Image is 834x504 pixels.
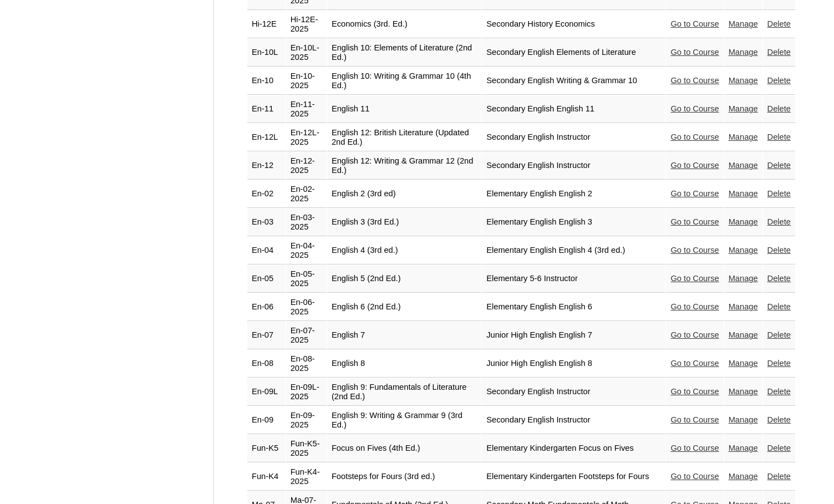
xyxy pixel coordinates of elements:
td: Secondary English Instructor [482,406,665,434]
td: English 2 (3rd ed) [327,180,481,208]
a: Go to Course [670,19,719,28]
a: Go to Course [670,330,719,339]
td: Fun-K5-2025 [286,435,327,462]
td: English 10: Writing & Grammar 10 (4th Ed.) [327,67,481,95]
a: Go to Course [670,217,719,226]
td: En-12L-2025 [286,124,327,151]
a: Go to Course [670,246,719,254]
td: En-07 [247,322,286,349]
a: Delete [767,472,791,481]
td: Elementary English English 6 [482,293,665,321]
a: Manage [729,415,758,424]
td: En-07-2025 [286,322,327,349]
td: Elementary Kindergarten Focus on Fives [482,435,665,462]
a: Go to Course [670,415,719,424]
a: Go to Course [670,161,719,170]
a: Manage [729,359,758,368]
td: Secondary English English 11 [482,95,665,123]
a: Delete [767,302,791,311]
td: En-05-2025 [286,265,327,293]
td: English 7 [327,322,481,349]
td: Fun-K4 [247,463,286,491]
td: Hi-12E [247,11,286,38]
td: Fun-K4-2025 [286,463,327,491]
td: Fun-K5 [247,435,286,462]
td: En-03 [247,208,286,236]
td: Footsteps for Fours (3rd ed.) [327,463,481,491]
a: Delete [767,76,791,85]
a: Delete [767,387,791,396]
td: Secondary English Instructor [482,378,665,406]
a: Manage [729,246,758,254]
td: Elementary English English 3 [482,208,665,236]
a: Go to Course [670,189,719,198]
td: En-11-2025 [286,95,327,123]
a: Go to Course [670,133,719,141]
td: Elementary English English 2 [482,180,665,208]
a: Manage [729,302,758,311]
td: Secondary English Elements of Literature [482,39,665,67]
td: English 12: British Literature (Updated 2nd Ed.) [327,124,481,151]
td: En-10L-2025 [286,39,327,67]
a: Manage [729,444,758,452]
a: Delete [767,133,791,141]
td: English 5 (2nd Ed.) [327,265,481,293]
a: Delete [767,359,791,368]
td: Secondary English Writing & Grammar 10 [482,67,665,95]
a: Manage [729,217,758,226]
a: Manage [729,472,758,481]
a: Delete [767,217,791,226]
td: Junior High English English 7 [482,322,665,349]
td: Elementary English English 4 (3rd ed.) [482,237,665,264]
a: Manage [729,104,758,113]
td: English 12: Writing & Grammar 12 (2nd Ed.) [327,152,481,180]
td: En-09L-2025 [286,378,327,406]
a: Manage [729,133,758,141]
td: English 6 (2nd Ed.) [327,293,481,321]
td: En-06 [247,293,286,321]
td: English 10: Elements of Literature (2nd Ed.) [327,39,481,67]
td: En-11 [247,95,286,123]
a: Go to Course [670,359,719,368]
a: Delete [767,444,791,452]
td: En-09 [247,406,286,434]
a: Manage [729,274,758,283]
td: En-09-2025 [286,406,327,434]
a: Go to Course [670,76,719,85]
a: Go to Course [670,274,719,283]
td: En-12 [247,152,286,180]
td: Secondary History Economics [482,11,665,38]
td: English 9: Fundamentals of Literature (2nd Ed.) [327,378,481,406]
a: Delete [767,274,791,283]
a: Delete [767,189,791,198]
a: Delete [767,246,791,254]
td: En-04-2025 [286,237,327,264]
td: Focus on Fives (4th Ed.) [327,435,481,462]
td: En-10-2025 [286,67,327,95]
a: Delete [767,415,791,424]
a: Go to Course [670,104,719,113]
a: Delete [767,161,791,170]
a: Manage [729,48,758,57]
td: Hi-12E-2025 [286,11,327,38]
td: En-08 [247,350,286,378]
td: En-08-2025 [286,350,327,378]
td: English 8 [327,350,481,378]
a: Delete [767,104,791,113]
td: English 11 [327,95,481,123]
a: Manage [729,19,758,28]
a: Manage [729,189,758,198]
td: Junior High English English 8 [482,350,665,378]
td: En-10 [247,67,286,95]
td: Economics (3rd. Ed.) [327,11,481,38]
td: En-02-2025 [286,180,327,208]
td: English 3 (3rd Ed.) [327,208,481,236]
a: Manage [729,330,758,339]
td: En-12L [247,124,286,151]
td: En-09L [247,378,286,406]
td: En-05 [247,265,286,293]
a: Go to Course [670,387,719,396]
a: Manage [729,387,758,396]
td: Elementary 5-6 Instructor [482,265,665,293]
a: Go to Course [670,444,719,452]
